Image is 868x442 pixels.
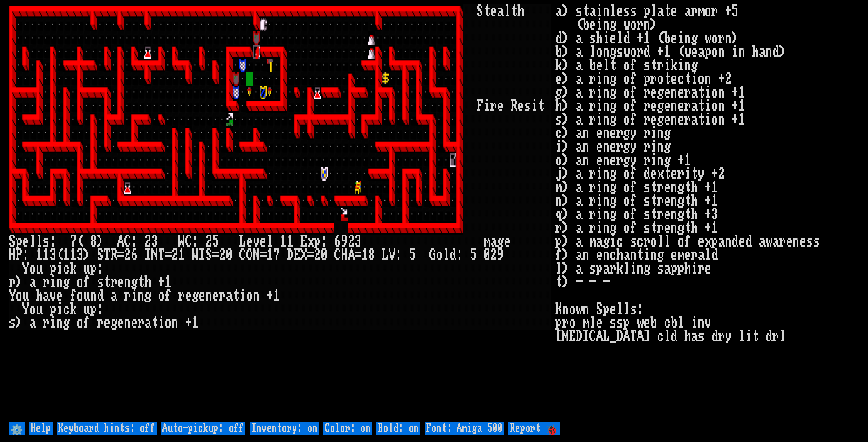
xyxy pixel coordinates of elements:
[341,235,348,248] div: 9
[497,248,504,262] div: 9
[490,235,497,248] div: a
[355,248,361,262] div: =
[97,275,104,289] div: s
[172,316,178,330] div: n
[56,302,63,316] div: i
[192,289,199,302] div: g
[192,235,199,248] div: :
[250,422,319,435] input: Inventory: on
[321,248,328,262] div: 0
[334,235,341,248] div: 6
[22,289,29,302] div: u
[429,248,436,262] div: G
[70,248,77,262] div: 1
[104,275,111,289] div: t
[287,248,294,262] div: D
[63,316,70,330] div: g
[185,235,192,248] div: C
[16,289,22,302] div: o
[43,275,50,289] div: r
[131,235,138,248] div: :
[29,262,36,275] div: o
[144,275,151,289] div: h
[321,235,328,248] div: :
[70,289,77,302] div: f
[77,316,83,330] div: o
[50,262,56,275] div: p
[9,235,16,248] div: S
[368,248,375,262] div: 8
[56,262,63,275] div: i
[22,248,29,262] div: :
[531,99,538,113] div: i
[9,316,16,330] div: s
[83,248,90,262] div: )
[165,248,172,262] div: =
[111,316,117,330] div: g
[246,289,253,302] div: o
[50,235,56,248] div: :
[409,248,416,262] div: 5
[90,235,97,248] div: 8
[484,235,490,248] div: m
[124,275,131,289] div: n
[29,422,53,435] input: Help
[178,235,185,248] div: W
[138,289,144,302] div: n
[83,275,90,289] div: f
[56,275,63,289] div: n
[192,248,199,262] div: W
[443,248,450,262] div: l
[185,289,192,302] div: e
[29,275,36,289] div: a
[131,248,138,262] div: 6
[97,289,104,302] div: d
[56,248,63,262] div: (
[144,316,151,330] div: a
[165,289,172,302] div: f
[16,235,22,248] div: p
[97,316,104,330] div: r
[151,248,158,262] div: N
[484,99,490,113] div: i
[117,248,124,262] div: =
[138,275,144,289] div: t
[90,289,97,302] div: n
[29,302,36,316] div: o
[9,275,16,289] div: r
[307,235,314,248] div: x
[131,316,138,330] div: e
[517,99,524,113] div: e
[425,422,504,435] input: Font: Amiga 500
[56,316,63,330] div: n
[172,248,178,262] div: 2
[490,4,497,18] div: e
[29,316,36,330] div: a
[314,235,321,248] div: p
[300,248,307,262] div: X
[267,235,273,248] div: l
[389,248,395,262] div: V
[151,316,158,330] div: t
[83,262,90,275] div: u
[490,99,497,113] div: r
[131,275,138,289] div: g
[436,248,443,262] div: o
[484,4,490,18] div: t
[323,422,372,435] input: Color: on
[63,302,70,316] div: c
[517,4,524,18] div: h
[70,235,77,248] div: 7
[253,235,260,248] div: v
[22,262,29,275] div: Y
[29,235,36,248] div: l
[131,289,138,302] div: i
[36,235,43,248] div: l
[36,289,43,302] div: h
[538,99,545,113] div: t
[22,302,29,316] div: Y
[497,4,504,18] div: a
[273,248,280,262] div: 7
[178,289,185,302] div: r
[456,248,463,262] div: :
